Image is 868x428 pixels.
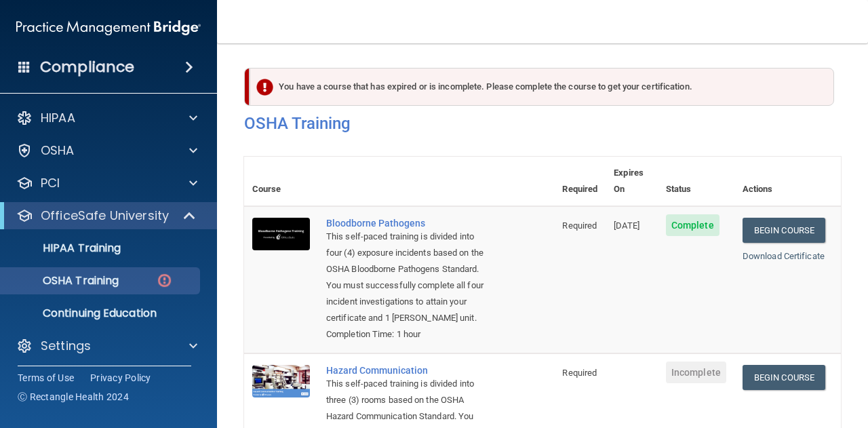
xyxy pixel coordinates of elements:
[9,274,119,288] p: OSHA Training
[562,368,597,378] span: Required
[156,272,173,289] img: danger-circle.6113f641.png
[16,175,197,191] a: PCI
[16,110,197,126] a: HIPAA
[244,114,841,133] h4: OSHA Training
[90,371,151,385] a: Privacy Policy
[41,175,60,191] p: PCI
[614,220,639,231] span: [DATE]
[9,307,194,320] p: Continuing Education
[16,142,197,159] a: OSHA
[743,365,825,390] a: Begin Course
[562,220,597,231] span: Required
[326,229,486,326] div: This self-paced training is divided into four (4) exposure incidents based on the OSHA Bloodborne...
[326,326,486,343] div: Completion Time: 1 hour
[326,218,486,229] a: Bloodborne Pathogens
[9,241,121,255] p: HIPAA Training
[666,214,719,236] span: Complete
[16,14,201,41] img: PMB logo
[41,338,91,354] p: Settings
[41,110,75,126] p: HIPAA
[734,157,841,206] th: Actions
[16,338,197,354] a: Settings
[658,157,734,206] th: Status
[18,371,74,385] a: Terms of Use
[250,68,834,106] div: You have a course that has expired or is incomplete. Please complete the course to get your certi...
[40,58,134,77] h4: Compliance
[606,157,658,206] th: Expires On
[666,362,726,383] span: Incomplete
[244,157,318,206] th: Course
[554,157,606,206] th: Required
[256,79,273,96] img: exclamation-circle-solid-danger.72ef9ffc.png
[326,365,486,376] a: Hazard Communication
[743,251,825,261] a: Download Certificate
[743,218,825,243] a: Begin Course
[41,142,75,159] p: OSHA
[18,390,129,404] span: Ⓒ Rectangle Health 2024
[41,208,169,224] p: OfficeSafe University
[16,208,197,224] a: OfficeSafe University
